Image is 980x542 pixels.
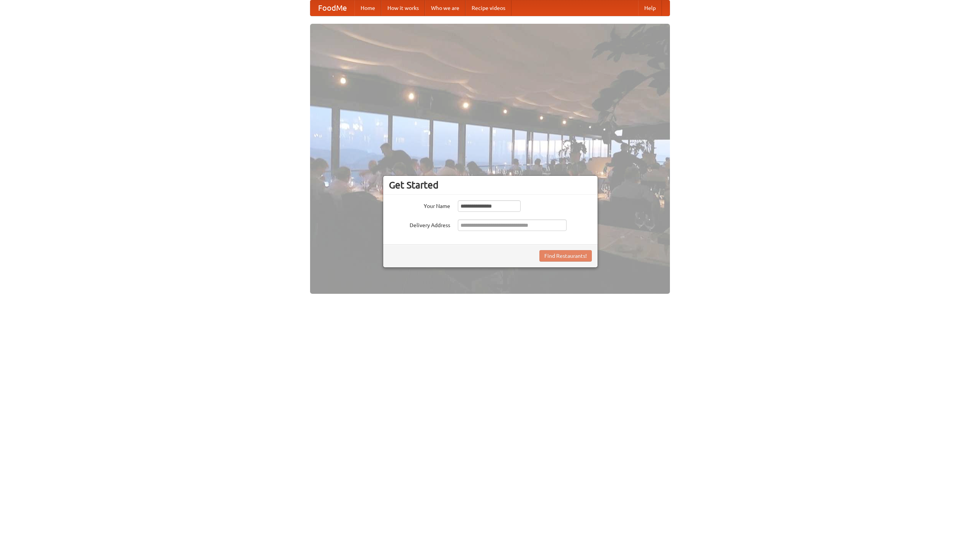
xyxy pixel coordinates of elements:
button: Find Restaurants! [539,250,592,262]
h3: Get Started [389,179,592,191]
label: Your Name [389,200,450,210]
a: Help [638,0,662,16]
label: Delivery Address [389,219,450,229]
a: How it works [381,0,425,16]
a: Home [354,0,381,16]
a: Recipe videos [465,0,511,16]
a: Who we are [425,0,465,16]
a: FoodMe [310,0,354,16]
